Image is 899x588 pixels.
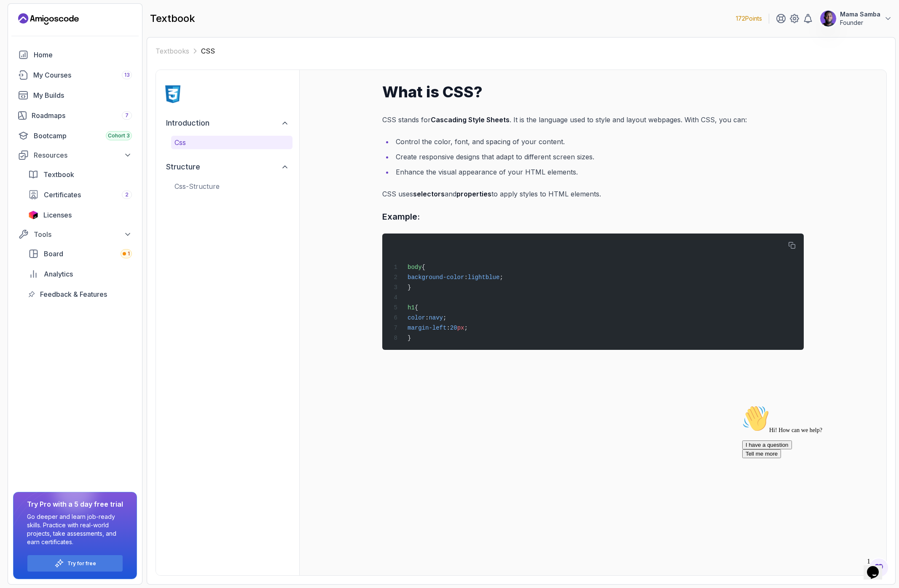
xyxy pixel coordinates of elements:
[171,180,293,193] button: css-structure
[34,131,132,141] div: Bootcamp
[13,107,137,124] a: roadmaps
[499,274,503,281] span: ;
[163,83,183,104] img: css logo
[3,3,155,56] div: 👋Hi! How can we help?I have a questionTell me more
[408,335,411,341] span: }
[44,249,63,259] span: Board
[34,50,132,60] div: Home
[3,48,42,56] button: Tell me more
[124,72,130,78] span: 13
[125,112,129,119] span: 7
[67,560,96,567] a: Try for free
[464,274,467,281] span: :
[408,274,464,281] span: background-color
[3,3,30,30] img: :wave:
[108,132,130,139] span: Cohort 3
[174,137,289,148] p: css
[166,161,200,173] h2: structure
[864,554,891,580] iframe: chat widget
[34,229,132,239] div: Tools
[163,114,293,132] button: introduction
[408,325,446,331] span: margin-left
[13,227,137,242] button: Tools
[446,325,450,331] span: :
[393,166,804,178] li: Enhance the visual appearance of your HTML elements.
[736,14,762,23] p: 172 Points
[408,264,422,271] span: body
[156,46,189,56] a: Textbooks
[13,67,137,83] a: courses
[44,269,73,279] span: Analytics
[840,10,880,19] p: Mama Samba
[163,158,293,176] button: structure
[201,47,215,55] span: CSS
[18,12,79,26] a: Landing page
[34,150,132,160] div: Resources
[408,284,411,291] span: }
[739,402,891,550] iframe: chat widget
[408,314,425,321] span: color
[393,151,804,163] li: Create responsive designs that adapt to different screen sizes.
[468,274,500,281] span: lightblue
[23,245,137,262] a: board
[393,136,804,148] li: Control the color, font, and spacing of your content.
[382,188,804,200] p: CSS uses and to apply styles to HTML elements.
[13,46,137,63] a: home
[422,264,425,271] span: {
[125,191,129,198] span: 2
[166,117,209,129] h2: introduction
[27,555,123,572] button: Try for free
[23,266,137,282] a: analytics
[450,325,457,331] span: 20
[23,186,137,203] a: certificates
[443,314,446,321] span: ;
[431,115,510,124] strong: Cascading Style Sheets
[382,83,804,100] h1: What is CSS?
[23,286,137,303] a: feedback
[40,289,107,299] span: Feedback & Features
[33,70,132,80] div: My Courses
[128,250,130,257] span: 1
[429,314,443,321] span: navy
[28,211,38,219] img: jetbrains icon
[44,190,81,200] span: Certificates
[840,19,880,27] p: Founder
[13,127,137,144] a: bootcamp
[456,190,491,198] strong: properties
[13,87,137,104] a: builds
[425,314,429,321] span: :
[413,190,445,198] strong: selectors
[457,325,464,331] span: px
[43,210,72,220] span: Licenses
[415,304,418,311] span: {
[150,12,195,25] h2: textbook
[820,10,892,27] button: user profile imageMama SambaFounder
[820,11,836,27] img: user profile image
[23,166,137,183] a: textbook
[13,148,137,163] button: Resources
[408,304,415,311] span: h1
[43,169,74,180] span: Textbook
[32,110,132,121] div: Roadmaps
[27,513,123,546] p: Go deeper and learn job-ready skills. Practice with real-world projects, take assessments, and ea...
[171,136,293,149] button: css
[464,325,467,331] span: ;
[382,114,804,126] p: CSS stands for . It is the language used to style and layout webpages. With CSS, you can:
[33,90,132,100] div: My Builds
[174,181,289,191] p: css-structure
[382,210,804,223] h3: Example:
[3,25,83,32] span: Hi! How can we help?
[3,39,53,48] button: I have a question
[23,207,137,223] a: licenses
